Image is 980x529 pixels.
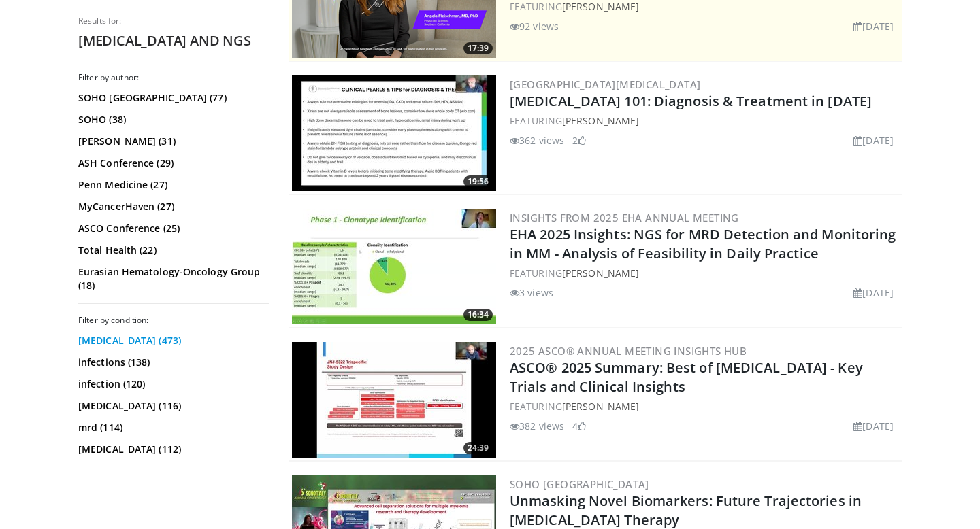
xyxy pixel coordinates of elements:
[853,19,894,33] li: [DATE]
[510,92,872,110] a: [MEDICAL_DATA] 101: Diagnosis & Treatment in [DATE]
[78,32,269,50] h2: [MEDICAL_DATA] AND NGS
[562,267,639,279] a: [PERSON_NAME]
[510,78,700,91] a: [GEOGRAPHIC_DATA][MEDICAL_DATA]
[78,421,265,434] a: mrd (114)
[78,334,265,347] a: [MEDICAL_DATA] (473)
[572,133,586,148] li: 2
[463,175,493,188] span: 19:56
[510,358,863,396] a: ASCO® 2025 Summary: Best of [MEDICAL_DATA] - Key Trials and Clinical Insights
[78,16,269,27] p: Results for:
[510,19,559,33] li: 92 views
[463,442,493,454] span: 24:39
[78,91,265,105] a: SOHO [GEOGRAPHIC_DATA] (77)
[292,75,496,191] a: 19:56
[78,315,269,326] h3: Filter by condition:
[78,243,265,257] a: Total Health (22)
[510,399,899,413] div: FEATURING
[78,113,265,126] a: SOHO (38)
[562,400,639,413] a: [PERSON_NAME]
[853,286,894,300] li: [DATE]
[510,266,899,280] div: FEATURING
[78,443,265,456] a: [MEDICAL_DATA] (112)
[510,133,564,148] li: 362 views
[510,419,564,433] li: 382 views
[463,42,493,54] span: 17:39
[853,419,894,433] li: [DATE]
[78,222,265,235] a: ASCO Conference (25)
[510,225,896,262] a: EHA 2025 Insights: NGS for MRD Detection and Monitoring in MM - Analysis of Feasibility in Daily ...
[463,309,493,321] span: 16:34
[78,156,265,170] a: ASH Conference (29)
[510,211,739,224] a: Insights from 2025 EHA Annual Meeting
[292,342,496,458] a: 24:39
[78,356,265,369] a: infections (138)
[562,114,639,127] a: [PERSON_NAME]
[292,209,496,324] a: 16:34
[78,399,265,413] a: [MEDICAL_DATA] (116)
[78,135,265,148] a: [PERSON_NAME] (31)
[510,114,899,128] div: FEATURING
[572,419,586,433] li: 4
[510,344,747,358] a: 2025 ASCO® Annual Meeting Insights Hub
[292,75,496,191] img: ff9746a4-799b-4db6-bfc8-ecad89d59b6d.300x170_q85_crop-smart_upscale.jpg
[78,200,265,214] a: MyCancerHaven (27)
[78,178,265,192] a: Penn Medicine (27)
[510,492,862,529] a: Unmasking Novel Biomarkers: Future Trajectories in [MEDICAL_DATA] Therapy
[510,477,649,491] a: SOHO [GEOGRAPHIC_DATA]
[292,342,496,458] img: df6c3242-74e8-4180-bf64-4f2da6a38997.300x170_q85_crop-smart_upscale.jpg
[510,286,553,300] li: 3 views
[292,209,496,324] img: c15b9f21-063b-4821-94cf-f3ffeb384111.300x170_q85_crop-smart_upscale.jpg
[78,72,269,83] h3: Filter by author:
[853,133,894,148] li: [DATE]
[78,377,265,391] a: infection (120)
[78,265,265,292] a: Eurasian Hematology-Oncology Group (18)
